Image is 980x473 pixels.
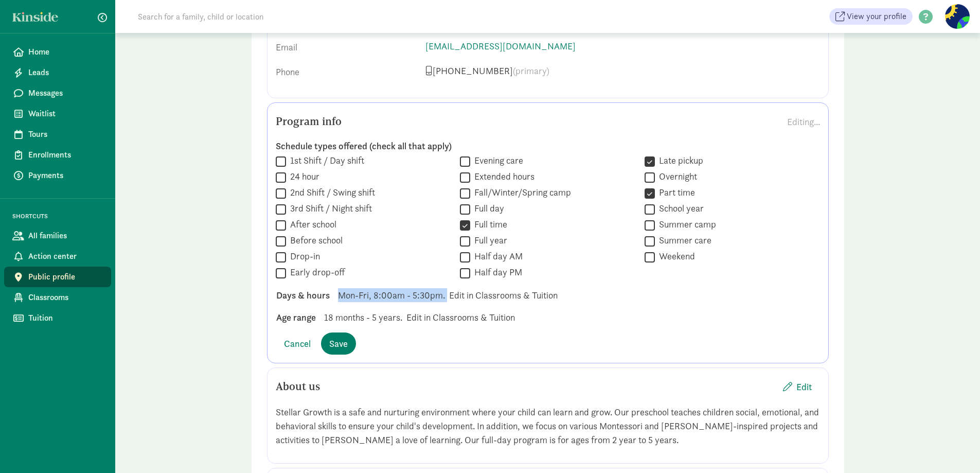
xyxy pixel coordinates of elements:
span: Enrollments [28,149,103,161]
label: Full day [470,202,504,215]
label: Overnight [655,170,697,183]
a: Classrooms [4,287,111,308]
div: Editing... [787,115,820,129]
a: Enrollments [4,145,111,165]
label: 3rd Shift / Night shift [286,202,372,215]
span: Action center [28,250,103,262]
a: Payments [4,165,111,186]
label: Fall/Winter/Spring camp [470,186,571,199]
label: School year [655,202,704,215]
div: Edit in Classrooms & Tuition [268,288,828,302]
a: Home [4,42,111,62]
button: Save [321,332,356,355]
div: Edit in Classrooms & Tuition [268,310,828,324]
button: Edit [775,376,820,398]
a: All families [4,225,111,246]
label: Drop-in [286,250,320,262]
iframe: Chat Widget [929,424,980,473]
p: [PHONE_NUMBER] [425,65,820,77]
span: All families [28,230,103,242]
a: Tours [4,124,111,145]
label: Full time [470,218,507,231]
a: Public profile [4,267,111,287]
label: 2nd Shift / Swing shift [286,186,375,199]
label: Weekend [655,250,695,262]
label: Extended hours [470,170,534,183]
label: 1st Shift / Day shift [286,154,364,167]
input: Search for a family, child or location [132,6,420,27]
span: View your profile [847,10,906,23]
span: Classrooms [28,291,103,304]
label: Summer camp [655,218,716,231]
h5: Program info [276,115,342,128]
label: Before school [286,234,343,247]
span: 18 months - 5 years. [324,310,402,324]
label: Half day AM [470,250,523,262]
label: Late pickup [655,154,703,167]
label: Full year [470,234,507,247]
label: After school [286,218,336,231]
button: Cancel [276,332,319,355]
div: Email [276,40,417,57]
div: Age range [276,310,316,324]
a: Messages [4,83,111,103]
h5: About us [276,380,320,393]
span: Tours [28,128,103,141]
a: View your profile [829,8,913,25]
a: [EMAIL_ADDRESS][DOMAIN_NAME] [425,40,576,52]
span: Save [329,337,348,351]
span: Public profile [28,271,103,283]
span: Leads [28,66,103,79]
span: Messages [28,87,103,99]
a: Leads [4,62,111,83]
a: Action center [4,246,111,267]
label: Early drop-off [286,266,345,278]
div: Stellar Growth is a safe and nurturing environment where your child can learn and grow. Our presc... [276,405,820,447]
label: Evening care [470,154,523,167]
span: Edit [796,380,812,394]
span: Payments [28,169,103,182]
label: Schedule types offered (check all that apply) [276,140,820,152]
label: Half day PM [470,266,522,278]
span: Cancel [284,337,311,351]
span: Tuition [28,312,103,324]
span: Home [28,46,103,58]
span: Mon-Fri, 8:00am - 5:30pm. [338,288,445,302]
a: Tuition [4,308,111,328]
div: Phone [276,65,417,81]
span: (primary) [513,65,549,77]
label: 24 hour [286,170,319,183]
label: Part time [655,186,695,199]
div: Days & hours [276,288,330,302]
a: Waitlist [4,103,111,124]
label: Summer care [655,234,711,247]
span: Waitlist [28,108,103,120]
